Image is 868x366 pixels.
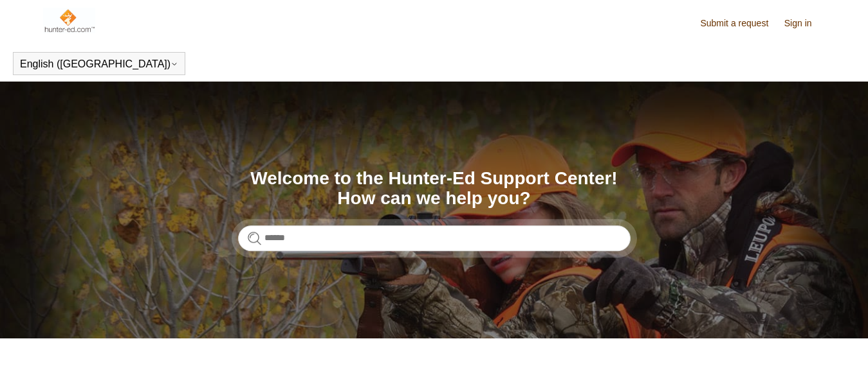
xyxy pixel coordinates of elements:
[784,17,825,30] a: Sign in
[20,58,178,70] button: English ([GEOGRAPHIC_DATA])
[43,8,95,33] img: Hunter-Ed Help Center home page
[700,17,781,30] a: Submit a request
[238,169,631,209] h1: Welcome to the Hunter-Ed Support Center! How can we help you?
[238,225,631,251] input: Search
